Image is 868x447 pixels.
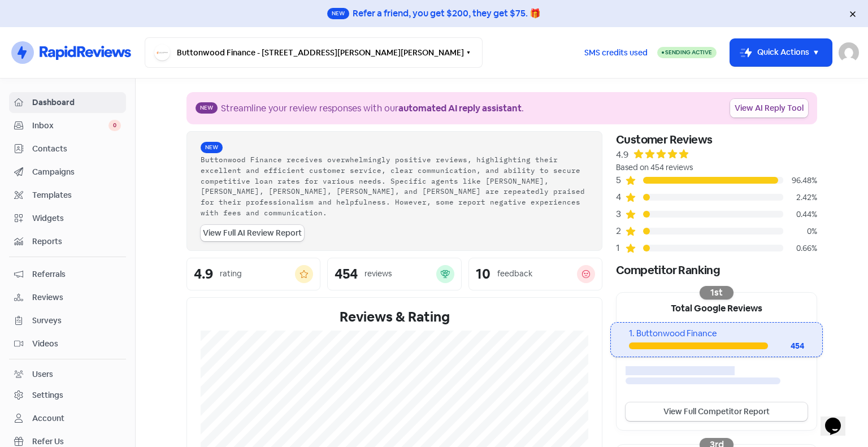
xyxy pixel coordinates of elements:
[327,258,461,290] a: 454reviews
[353,7,541,20] div: Refer a friend, you get $200, they get $75. 🎁
[32,389,63,401] div: Settings
[616,224,625,238] div: 2
[616,207,625,221] div: 3
[32,189,121,201] span: Templates
[32,268,121,280] span: Referrals
[9,185,126,206] a: Templates
[468,258,602,290] a: 10feedback
[196,102,218,114] span: New
[398,102,522,114] b: automated AI reply assistant
[327,8,349,19] span: New
[32,166,121,178] span: Campaigns
[201,142,223,153] span: New
[335,267,358,281] div: 454
[108,120,121,131] span: 0
[32,292,121,303] span: Reviews
[9,208,126,229] a: Widgets
[186,258,320,290] a: 4.9rating
[9,92,126,113] a: Dashboard
[730,99,808,118] a: View AI Reply Tool
[616,190,625,204] div: 4
[32,338,121,350] span: Videos
[221,102,524,115] div: Streamline your review responses with our .
[32,212,121,224] span: Widgets
[584,47,648,59] span: SMS credits used
[629,327,804,340] div: 1. Buttonwood Finance
[9,115,126,136] a: Inbox 0
[32,315,121,327] span: Surveys
[201,154,588,218] div: Buttonwood Finance receives overwhelmingly positive reviews, highlighting their excellent and eff...
[9,385,126,406] a: Settings
[575,46,657,58] a: SMS credits used
[9,231,126,252] a: Reports
[616,131,817,148] div: Customer Reviews
[626,402,808,421] a: View Full Competitor Report
[194,267,213,281] div: 4.9
[616,241,625,255] div: 1
[657,46,717,59] a: Sending Active
[665,49,712,56] span: Sending Active
[617,293,817,322] div: Total Google Reviews
[730,39,832,66] button: Quick Actions
[783,175,817,186] div: 96.48%
[9,408,126,429] a: Account
[201,307,588,327] div: Reviews & Rating
[9,287,126,308] a: Reviews
[145,37,483,68] button: Buttonwood Finance - [STREET_ADDRESS][PERSON_NAME][PERSON_NAME]
[9,162,126,183] a: Campaigns
[616,262,817,279] div: Competitor Ranking
[32,413,64,424] div: Account
[9,310,126,331] a: Surveys
[497,268,532,280] div: feedback
[9,138,126,159] a: Contacts
[768,340,804,352] div: 454
[700,286,734,300] div: 1st
[616,162,817,173] div: Based on 454 reviews
[364,268,392,280] div: reviews
[616,148,628,162] div: 4.9
[220,268,242,280] div: rating
[821,402,857,436] iframe: chat widget
[783,192,817,203] div: 2.42%
[783,209,817,220] div: 0.44%
[9,333,126,354] a: Videos
[9,264,126,285] a: Referrals
[32,368,53,380] div: Users
[783,242,817,254] div: 0.66%
[32,236,121,248] span: Reports
[616,173,625,187] div: 5
[9,364,126,385] a: Users
[32,143,121,155] span: Contacts
[201,225,304,241] a: View Full AI Review Report
[839,42,859,63] img: User
[476,267,491,281] div: 10
[783,225,817,237] div: 0%
[32,97,121,109] span: Dashboard
[32,120,108,132] span: Inbox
